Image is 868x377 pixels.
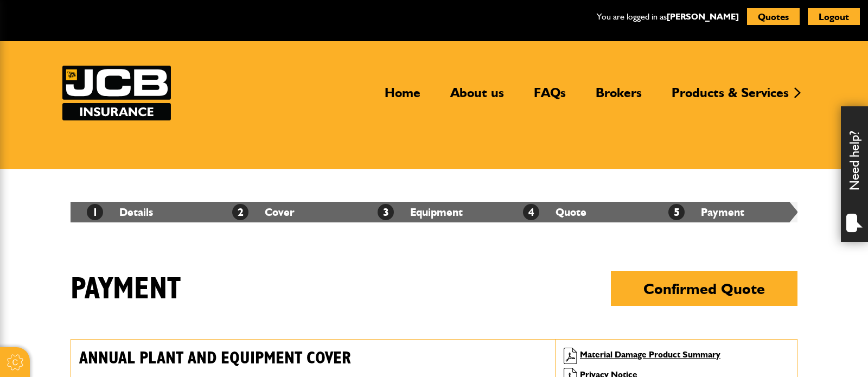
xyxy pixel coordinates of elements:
a: 2Cover [232,206,295,219]
span: 5 [668,204,685,220]
a: 4Quote [523,206,586,219]
button: Confirmed Quote [611,271,797,306]
a: Brokers [588,85,650,110]
a: Products & Services [663,85,797,110]
span: 2 [232,204,248,220]
a: FAQs [526,85,574,110]
button: Quotes [747,8,800,25]
div: Need help? [841,106,868,242]
button: Logout [808,8,860,25]
span: 4 [523,204,539,220]
a: Material Damage Product Summary [580,349,720,360]
a: Home [376,85,429,110]
span: 1 [87,204,103,220]
a: 1Details [87,206,153,219]
span: 3 [378,204,394,220]
p: You are logged in as [597,10,739,24]
h2: Annual plant and equipment cover [79,348,547,368]
a: JCB Insurance Services [62,66,171,120]
li: Payment [652,202,797,222]
a: 3Equipment [378,206,463,219]
img: JCB Insurance Services logo [62,66,171,120]
a: [PERSON_NAME] [667,11,739,22]
a: About us [442,85,512,110]
h1: Payment [71,271,797,322]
